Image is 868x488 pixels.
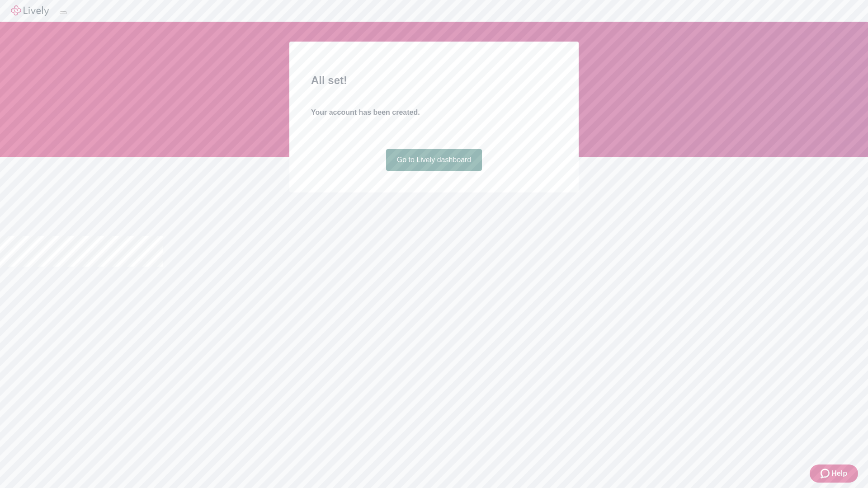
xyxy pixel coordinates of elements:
[386,149,482,171] a: Go to Lively dashboard
[831,468,847,479] span: Help
[60,11,67,14] button: Log out
[821,468,831,479] svg: Zendesk support icon
[810,465,858,483] button: Zendesk support iconHelp
[311,107,557,118] h4: Your account has been created.
[311,72,557,89] h2: All set!
[11,5,49,16] img: Lively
